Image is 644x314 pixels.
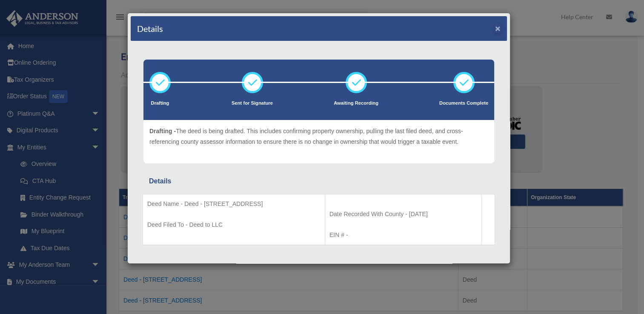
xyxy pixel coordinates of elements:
p: Documents Complete [439,99,488,108]
p: Deed Filed To - Deed to LLC [147,220,321,230]
div: Details [149,175,489,187]
p: Drafting [149,99,171,108]
p: Awaiting Recording [334,99,378,108]
h4: Details [137,23,163,34]
p: Date Recorded With County - [DATE] [329,209,477,220]
button: × [495,24,501,33]
span: Drafting - [149,128,176,134]
p: The deed is being drafted. This includes confirming property ownership, pulling the last filed de... [149,126,488,147]
p: Sent for Signature [232,99,273,108]
p: Deed Name - Deed - [STREET_ADDRESS] [147,199,321,209]
p: EIN # - [329,230,477,240]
